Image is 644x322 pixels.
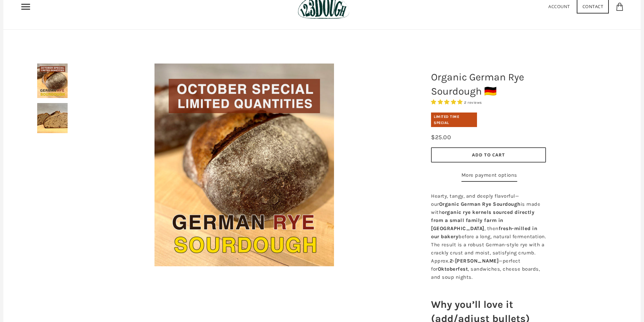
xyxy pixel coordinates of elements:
[431,225,537,240] b: fresh-milled in our bakery
[431,113,477,127] div: Limited Time Special
[154,64,334,266] img: Organic German Rye Sourdough 🇩🇪
[548,3,570,9] a: Account
[426,67,551,102] h1: Organic German Rye Sourdough 🇩🇪
[472,152,505,158] span: Add to Cart
[439,201,521,207] b: Organic German Rye Sourdough
[461,171,517,182] a: More payment options
[431,99,464,105] span: 5.00 stars
[85,64,404,266] a: Organic German Rye Sourdough 🇩🇪
[431,209,534,231] b: organic rye kernels sourced directly from a small family farm in [GEOGRAPHIC_DATA]
[20,1,31,12] nav: Primary
[37,64,68,98] img: Organic German Rye Sourdough 🇩🇪
[431,192,546,281] p: Hearty, tangy, and deeply flavorful—our is made with , then before a long, natural fermentation. ...
[464,100,482,105] span: 2 reviews
[37,103,68,133] img: Organic German Rye Sourdough 🇩🇪
[431,147,546,163] button: Add to Cart
[438,266,468,272] b: Oktoberfest
[450,258,499,264] b: 2-[PERSON_NAME]
[431,132,451,142] div: $25.00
